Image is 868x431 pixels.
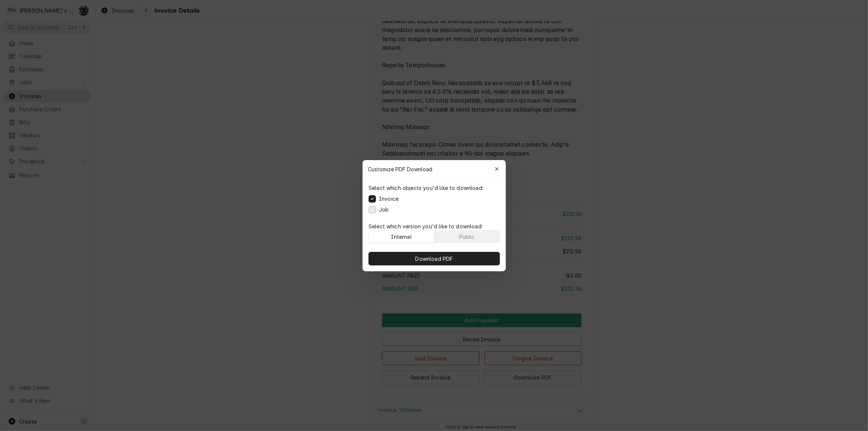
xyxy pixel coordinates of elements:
span: Download PDF [414,254,454,262]
button: Download PDF [369,252,500,265]
label: Invoice [379,195,398,203]
div: Public [459,232,474,240]
div: Customize PDF Download [363,160,506,178]
div: Internal [391,232,411,240]
p: Select which objects you'd like to download: [369,184,483,192]
label: Job [379,206,389,213]
p: Select which version you'd like to download: [369,222,500,230]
